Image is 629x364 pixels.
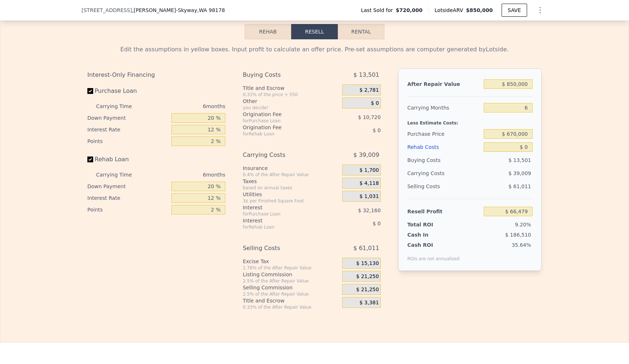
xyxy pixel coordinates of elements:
[515,222,531,227] span: 9.20%
[407,167,453,180] div: Carrying Costs
[243,211,324,217] div: for Purchase Loan
[243,224,324,230] div: for Rehab Loan
[373,221,381,226] span: $ 0
[243,278,339,284] div: 2.5% of the After Repair Value
[87,204,169,215] div: Points
[505,232,531,238] span: $ 186,510
[87,45,542,54] div: Edit the assumptions in yellow boxes. Input profit to calculate an offer price. Pre-set assumptio...
[243,92,339,98] div: 0.33% of the price + 550
[243,191,339,198] div: Utilities
[87,181,169,192] div: Down Payment
[243,198,339,204] div: 3¢ per Finished Square Foot
[87,88,93,94] input: Purchase Loan
[243,217,324,224] div: Interest
[132,7,225,14] span: , [PERSON_NAME]-Skyway
[87,135,169,147] div: Points
[466,7,493,13] span: $850,000
[197,7,225,13] span: , WA 98178
[502,4,527,17] button: SAVE
[356,273,379,280] span: $ 21,250
[243,297,339,304] div: Title and Escrow
[407,154,481,167] div: Buying Costs
[82,7,132,14] span: [STREET_ADDRESS]
[407,180,481,193] div: Selling Costs
[338,24,384,39] button: Rental
[243,265,339,271] div: 1.78% of the After Repair Value
[96,100,143,112] div: Carrying Time
[87,68,225,82] div: Interest-Only Financing
[243,131,324,137] div: for Rehab Loan
[512,242,531,248] span: 35.64%
[243,118,324,124] div: for Purchase Loan
[407,205,481,218] div: Resell Profit
[533,3,547,17] button: Show Options
[243,204,324,211] div: Interest
[407,221,453,228] div: Total ROI
[359,180,379,187] span: $ 4,118
[87,153,169,166] label: Rehab Loan
[407,114,533,127] div: Less Estimate Costs:
[243,98,339,105] div: Other
[243,165,339,172] div: Insurance
[243,105,339,111] div: you decide!
[509,183,531,189] span: $ 61,011
[371,100,379,107] span: $ 0
[509,157,531,163] span: $ 13,501
[87,124,169,135] div: Interest Rate
[243,242,324,255] div: Selling Costs
[146,100,225,112] div: 6 months
[243,185,339,191] div: based on annual taxes
[396,7,423,14] span: $720,000
[407,241,460,249] div: Cash ROI
[407,127,481,141] div: Purchase Price
[359,193,379,200] span: $ 1,031
[243,258,339,265] div: Excise Tax
[435,7,466,14] span: Lotside ARV
[353,149,379,162] span: $ 39,009
[96,169,143,181] div: Carrying Time
[356,286,379,293] span: $ 21,250
[359,87,379,94] span: $ 2,781
[245,24,291,39] button: Rehab
[358,207,381,213] span: $ 32,160
[356,260,379,267] span: $ 15,130
[243,271,339,278] div: Listing Commission
[361,7,396,14] span: Last Sold for
[87,84,169,98] label: Purchase Loan
[243,291,339,297] div: 2.5% of the After Repair Value
[243,149,324,162] div: Carrying Costs
[146,169,225,181] div: 6 months
[243,172,339,178] div: 0.4% of the After Repair Value
[291,24,338,39] button: Resell
[87,192,169,204] div: Interest Rate
[243,178,339,185] div: Taxes
[359,300,379,306] span: $ 3,381
[373,127,381,133] span: $ 0
[407,101,481,114] div: Carrying Months
[407,231,453,238] div: Cash In
[358,114,381,120] span: $ 10,720
[407,78,481,91] div: After Repair Value
[243,284,339,291] div: Selling Commission
[407,249,460,262] div: ROIs are not annualized
[243,304,339,310] div: 0.33% of the After Repair Value
[243,111,324,118] div: Origination Fee
[243,124,324,131] div: Origination Fee
[407,141,481,154] div: Rehab Costs
[243,68,324,82] div: Buying Costs
[359,167,379,174] span: $ 1,700
[509,170,531,176] span: $ 39,009
[243,84,339,92] div: Title and Escrow
[353,242,379,255] span: $ 61,011
[353,68,379,82] span: $ 13,501
[87,157,93,162] input: Rehab Loan
[87,112,169,124] div: Down Payment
